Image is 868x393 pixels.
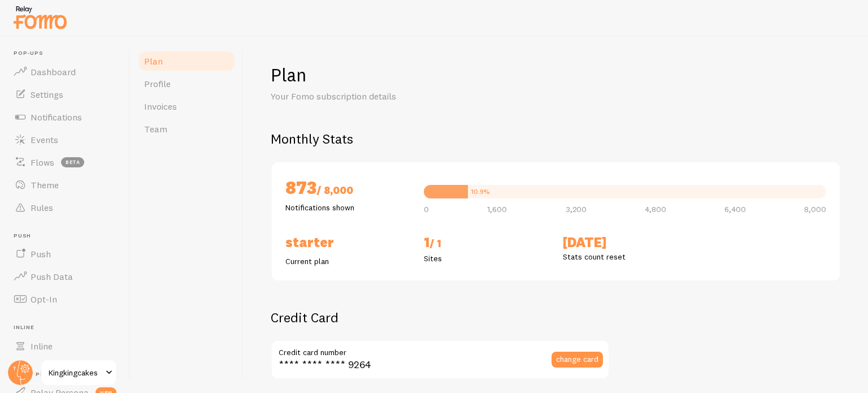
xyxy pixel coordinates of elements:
[563,251,688,262] p: Stats count reset
[471,188,490,195] div: 10.9%
[271,340,610,359] label: Credit card number
[7,335,123,357] a: Inline
[285,256,410,267] p: Current plan
[271,90,542,103] p: Your Fomo subscription details
[31,340,53,352] span: Inline
[487,205,507,213] span: 1,600
[424,234,549,253] h2: 1
[31,271,73,282] span: Push Data
[7,265,123,288] a: Push Data
[144,101,177,112] span: Invoices
[31,66,76,77] span: Dashboard
[429,237,441,250] span: / 1
[144,123,167,135] span: Team
[271,130,841,148] h2: Monthly Stats
[31,111,82,123] span: Notifications
[31,179,59,191] span: Theme
[137,50,236,72] a: Plan
[7,61,123,83] a: Dashboard
[556,355,598,363] span: change card
[7,128,123,151] a: Events
[31,293,57,305] span: Opt-In
[804,205,826,213] span: 8,000
[424,205,429,213] span: 0
[7,106,123,128] a: Notifications
[7,151,123,174] a: Flows beta
[645,205,666,213] span: 4,800
[14,232,123,240] span: Push
[285,234,410,251] h2: Starter
[285,176,410,202] h2: 873
[31,134,58,145] span: Events
[137,95,236,118] a: Invoices
[7,174,123,196] a: Theme
[41,359,117,386] a: Kingkingcakes
[144,55,163,67] span: Plan
[552,352,603,368] button: change card
[7,196,123,219] a: Rules
[31,157,54,168] span: Flows
[14,324,123,331] span: Inline
[7,288,123,310] a: Opt-In
[424,253,549,264] p: Sites
[271,63,841,87] h1: Plan
[285,202,410,213] p: Notifications shown
[61,157,84,167] span: beta
[137,118,236,140] a: Team
[14,50,123,57] span: Pop-ups
[31,248,51,260] span: Push
[137,72,236,95] a: Profile
[7,243,123,265] a: Push
[566,205,587,213] span: 3,200
[31,202,53,213] span: Rules
[144,78,171,89] span: Profile
[724,205,746,213] span: 6,400
[316,184,353,197] span: / 8,000
[49,366,102,379] span: Kingkingcakes
[563,234,688,251] h2: [DATE]
[7,83,123,106] a: Settings
[271,309,610,326] h2: Credit Card
[31,89,63,100] span: Settings
[12,3,68,32] img: fomo-relay-logo-orange.svg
